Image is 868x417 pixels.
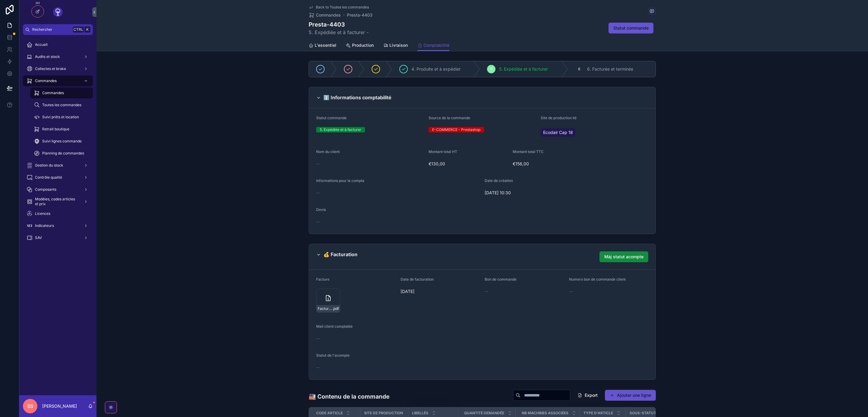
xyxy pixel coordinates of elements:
span: Sous-statut [630,411,656,415]
a: Production [346,40,374,52]
span: Nb machines associées [522,411,568,415]
a: Contrôle qualité [23,172,93,183]
a: Toutes les commandes [30,100,93,110]
a: Suivi prêts et location [30,112,93,123]
span: Quantité demandée [464,411,504,415]
span: Ctrl [73,27,84,33]
span: €130,00 [429,161,508,167]
span: Licences [35,211,50,216]
span: Rechercher [32,27,71,32]
span: Date de facturation [401,277,434,282]
span: €156,00 [513,161,620,167]
span: Audits et stock [35,54,60,59]
span: Back to Toutes les commandes [316,5,369,10]
span: Statut commande [613,25,649,31]
a: Comptabilité [417,40,449,51]
div: scrollable content [19,35,96,251]
a: Planning de commandes [30,148,93,159]
span: Numero bon de commande client [569,277,626,282]
button: Statut commande [609,23,653,33]
span: Nom du client [316,149,340,154]
span: Livraison [389,42,408,48]
span: Production [352,42,374,48]
span: -- [316,161,320,167]
a: Indicateurs [23,220,93,231]
h1: 🏭 Contenu de la commande [309,393,389,401]
h1: Presta-4403 [309,21,369,29]
span: Modèles, codes articles et prix [35,197,79,206]
span: 5 [490,67,492,72]
button: RechercherCtrlK [23,24,93,35]
span: Site de production lié [541,116,577,120]
span: Planning de commandes [42,151,84,156]
a: Presta-4403 [347,12,373,18]
span: Composants [35,187,56,192]
span: Source de la commande [429,116,470,120]
span: Code article [316,411,343,415]
a: Modèles, codes articles et prix [23,196,93,207]
a: Back to Toutes les commandes [309,5,369,10]
span: Type d'article [583,411,613,415]
button: Ajouter une ligne [605,390,656,401]
a: L'essentiel [309,40,336,52]
span: 6. Facturée et terminée [587,66,633,72]
a: Retrait boutique [30,124,93,135]
div: 5. Expédiée et à facturer [320,127,361,132]
span: SAV [35,235,42,240]
span: 6 [578,67,580,72]
span: Commandes [42,91,64,95]
p: [PERSON_NAME] [42,403,77,409]
a: SAV [23,232,93,243]
span: L'essentiel [315,42,336,48]
div: E-COMMERCE - Prestashop [432,127,480,132]
a: Audits et stock [23,51,93,62]
span: Montant total TTC [513,149,544,154]
span: -- [316,336,320,342]
span: Gestion du stock [35,163,63,168]
a: Suivi lignes commande [30,136,93,147]
span: Màj statut acompte [604,254,643,260]
span: Toutes les commandes [42,103,81,107]
a: Gestion du stock [23,160,93,171]
span: Bon de commande [485,277,517,282]
h2: ℹ️ Informations comptabilité [323,94,392,101]
span: [DATE] [401,288,480,294]
span: Contrôle qualité [35,175,62,180]
a: Livraison [383,40,408,52]
a: Commandes [23,75,93,86]
span: -- [485,288,488,294]
button: Export [573,390,602,401]
span: .pdf [332,306,339,311]
a: Licences [23,208,93,219]
span: Statut de l'acompte [316,353,350,358]
span: Suivi lignes commande [42,139,82,144]
img: App logo [53,7,63,17]
span: -- [316,364,320,371]
span: Facture [316,277,329,282]
span: 5. Expédiée et à facturer - [309,29,369,36]
span: Commandes [35,78,57,83]
a: Composants [23,184,93,195]
span: Date de création [485,178,513,183]
span: Ecodair Cap 18 [543,129,573,135]
span: Accueil [35,42,48,47]
span: Site de production [364,411,403,415]
a: Collectes et broke [23,63,93,74]
span: Suivi prêts et location [42,115,79,119]
a: Commandes [309,12,341,18]
span: Retrait boutique [42,127,69,132]
span: Informations pour la compta [316,178,364,183]
span: Commandes [316,12,341,18]
span: Facture-Carolina-Villacis-ECOD'AIR-EA-526671 [318,306,332,311]
span: -- [316,190,320,196]
span: Mail client comptable [316,324,353,329]
span: Indicateurs [35,223,54,228]
span: Devis [316,207,326,212]
span: -- [316,219,320,225]
span: [DATE] 10:30 [485,190,564,196]
button: Màj statut acompte [599,251,648,262]
span: Montant total HT [429,149,457,154]
span: -- [569,288,573,294]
